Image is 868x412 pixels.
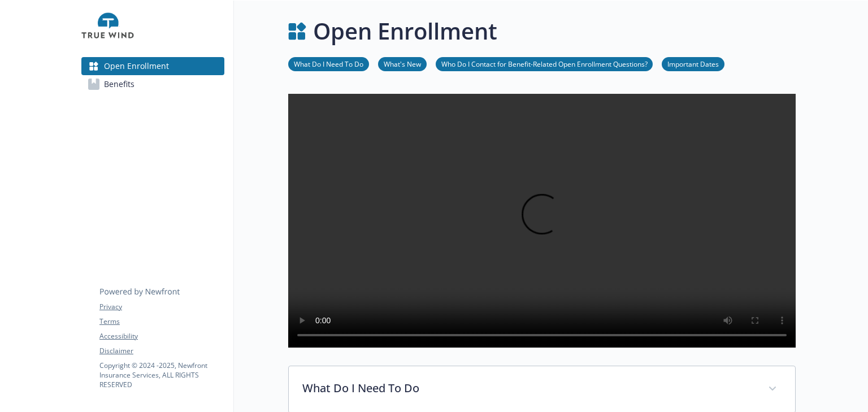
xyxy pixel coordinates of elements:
a: Privacy [99,302,224,312]
p: Copyright © 2024 - 2025 , Newfront Insurance Services, ALL RIGHTS RESERVED [99,361,224,389]
p: What Do I Need To Do [302,380,754,397]
span: Open Enrollment [104,57,169,75]
a: What's New [378,58,427,69]
a: Important Dates [662,58,724,69]
a: Open Enrollment [81,57,224,75]
a: What Do I Need To Do [288,58,369,69]
span: Benefits [104,75,134,93]
a: Terms [99,316,224,327]
a: Who Do I Contact for Benefit-Related Open Enrollment Questions? [436,58,653,69]
h1: Open Enrollment [313,14,497,48]
a: Accessibility [99,331,224,341]
a: Benefits [81,75,224,93]
a: Disclaimer [99,346,224,356]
